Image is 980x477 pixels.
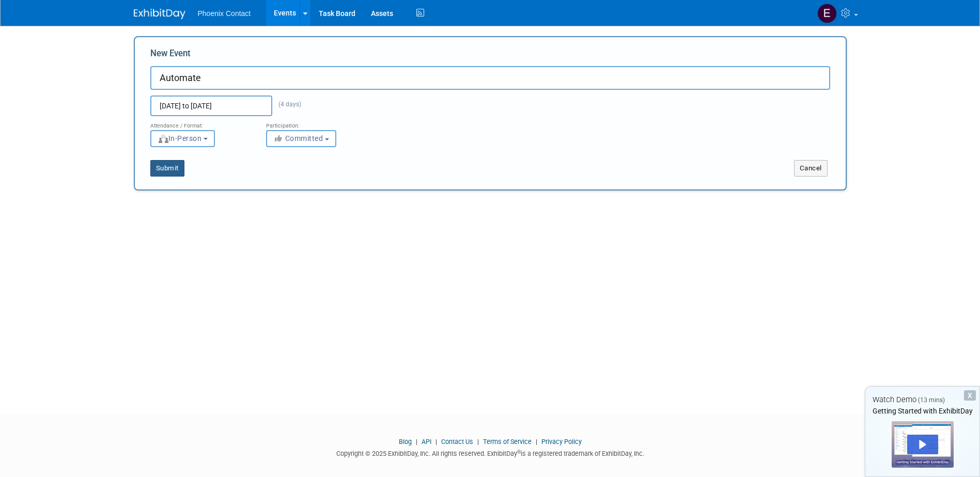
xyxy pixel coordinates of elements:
span: | [413,438,420,446]
a: Contact Us [441,438,473,446]
span: Committed [273,134,323,142]
button: In-Person [150,130,215,147]
a: API [422,438,431,446]
span: | [433,438,440,446]
button: Submit [150,160,184,177]
div: Participation: [266,116,366,130]
span: In-Person [158,134,202,142]
div: Getting Started with ExhibitDay [865,406,979,416]
img: Elise Koenig [817,4,837,23]
div: Play [907,435,938,454]
button: Committed [266,130,336,147]
sup: ® [517,449,521,455]
img: ExhibitDay [134,9,185,19]
a: Blog [399,438,412,446]
a: Privacy Policy [541,438,582,446]
input: Name of Trade Show / Conference [150,66,830,90]
span: (13 mins) [918,396,945,404]
div: Attendance / Format: [150,116,251,130]
input: Start Date - End Date [150,96,272,116]
div: Dismiss [964,390,976,401]
button: Cancel [794,160,828,177]
span: | [533,438,540,446]
span: Phoenix Contact [198,9,251,18]
label: New Event [150,47,191,63]
span: | [475,438,481,446]
a: Terms of Service [483,438,532,446]
span: (4 days) [272,101,301,108]
div: Watch Demo [865,394,979,405]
